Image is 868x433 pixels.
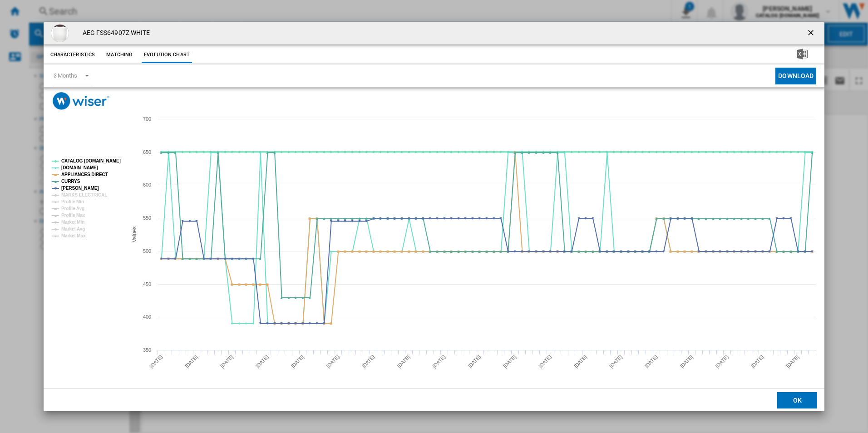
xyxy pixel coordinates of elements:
button: getI18NText('BUTTONS.CLOSE_DIALOG') [803,24,821,42]
tspan: 400 [143,314,151,320]
tspan: [DATE] [750,354,764,369]
tspan: [PERSON_NAME] [61,186,99,191]
button: OK [777,392,817,408]
md-dialog: Product popup [44,22,825,412]
tspan: [DATE] [573,354,588,369]
button: Evolution chart [142,47,192,63]
tspan: [DATE] [148,354,163,369]
h4: AEG FSS64907Z WHITE [78,29,150,38]
tspan: Profile Max [61,213,85,218]
tspan: CATALOG [DOMAIN_NAME] [61,158,121,163]
tspan: 600 [143,182,151,187]
button: Matching [99,47,139,63]
tspan: 700 [143,116,151,122]
tspan: Profile Min [61,199,84,204]
ng-md-icon: getI18NText('BUTTONS.CLOSE_DIALOG') [806,28,817,39]
tspan: [DATE] [502,354,517,369]
tspan: [DATE] [325,354,340,369]
tspan: [DATE] [608,354,623,369]
tspan: 650 [143,149,151,155]
button: Download [775,68,816,84]
tspan: [DATE] [255,354,270,369]
tspan: APPLIANCES DIRECT [61,172,108,177]
tspan: [DATE] [290,354,305,369]
tspan: Market Min [61,220,84,225]
tspan: [DATE] [396,354,411,369]
tspan: Profile Avg [61,206,84,211]
tspan: [DATE] [184,354,199,369]
img: FSS64907Z.jpg [51,24,69,42]
tspan: 350 [143,347,151,353]
tspan: [DATE] [785,354,800,369]
tspan: Market Max [61,233,86,238]
tspan: [DATE] [679,354,694,369]
tspan: [DATE] [360,354,375,369]
tspan: [DATE] [467,354,482,369]
tspan: MARKS ELECTRICAL [61,192,107,197]
tspan: [DATE] [643,354,658,369]
tspan: Values [131,226,138,242]
img: logo_wiser_300x94.png [53,92,109,110]
tspan: 450 [143,281,151,287]
tspan: CURRYS [61,179,80,184]
tspan: [DATE] [538,354,552,369]
img: excel-24x24.png [797,49,808,59]
tspan: [DATE] [714,354,729,369]
tspan: 550 [143,215,151,221]
tspan: [DATE] [431,354,446,369]
tspan: Market Avg [61,226,85,231]
button: Characteristics [48,47,98,63]
tspan: [DATE] [219,354,234,369]
tspan: [DOMAIN_NAME] [61,165,98,170]
button: Download in Excel [782,47,822,63]
tspan: 500 [143,248,151,254]
div: 3 Months [54,72,77,79]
